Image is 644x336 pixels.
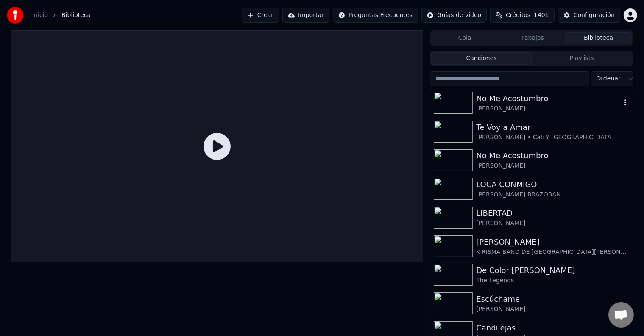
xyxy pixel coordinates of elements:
[574,11,615,19] div: Configuración
[476,207,629,219] div: LIBERTAD
[476,305,629,314] div: [PERSON_NAME]
[32,11,48,19] a: Inicio
[476,322,629,334] div: Candilejas
[476,264,629,276] div: De Color [PERSON_NAME]
[476,162,629,170] div: [PERSON_NAME]
[333,8,418,23] button: Preguntas Frecuentes
[506,11,530,19] span: Créditos
[565,32,632,44] button: Biblioteca
[476,236,629,248] div: [PERSON_NAME]
[32,11,91,19] nav: breadcrumb
[476,150,629,162] div: No Me Acostumbro
[421,8,487,23] button: Guías de video
[597,74,621,83] span: Ordenar
[608,302,634,328] div: Chat abierto
[476,105,621,113] div: [PERSON_NAME]
[476,276,629,285] div: The Legends
[490,8,555,23] button: Créditos1401
[282,8,329,23] button: Importar
[532,52,632,65] button: Playlists
[7,7,24,24] img: youka
[61,11,91,19] span: Biblioteca
[476,93,621,105] div: No Me Acostumbro
[558,8,620,23] button: Configuración
[431,52,532,65] button: Canciones
[431,32,498,44] button: Cola
[498,32,565,44] button: Trabajos
[476,190,629,199] div: [PERSON_NAME] BRAZOBAN
[476,133,629,142] div: [PERSON_NAME] • Cali Y [GEOGRAPHIC_DATA]
[476,179,629,190] div: LOCA CONMIGO
[476,121,629,133] div: Te Voy a Amar
[476,248,629,256] div: K-RISMA BAND DE [GEOGRAPHIC_DATA][PERSON_NAME]
[242,8,279,23] button: Crear
[476,219,629,228] div: [PERSON_NAME]
[476,293,629,305] div: Escúchame
[534,11,549,19] span: 1401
